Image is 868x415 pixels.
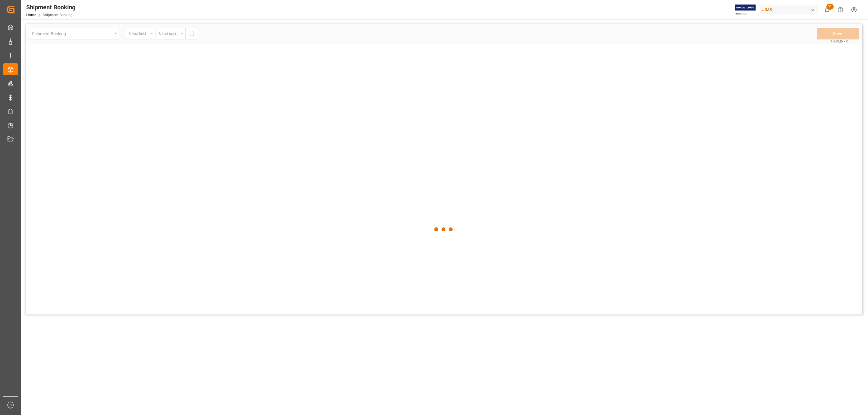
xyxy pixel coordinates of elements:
[834,3,847,17] button: Help Center
[760,4,820,15] button: JIMS
[26,3,75,12] div: Shipment Booking
[820,3,834,17] button: show 51 new notifications
[26,13,36,17] a: Home
[826,4,834,10] span: 51
[760,5,818,14] div: JIMS
[735,5,756,15] img: Exertis%20JAM%20-%20Email%20Logo.jpg_1722504956.jpg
